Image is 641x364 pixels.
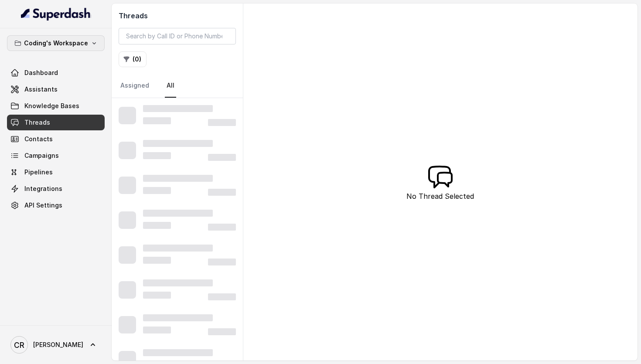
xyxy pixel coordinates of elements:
button: (0) [119,51,147,67]
button: Coding's Workspace [7,35,105,51]
a: Assigned [119,74,151,98]
span: Knowledge Bases [24,102,79,110]
text: CR [14,340,24,350]
a: Pipelines [7,164,105,180]
span: Dashboard [24,68,58,77]
span: [PERSON_NAME] [33,340,83,349]
h2: Threads [119,10,236,21]
a: Threads [7,115,105,130]
a: Knowledge Bases [7,98,105,114]
a: Integrations [7,181,105,197]
p: Coding's Workspace [24,38,88,48]
span: Campaigns [24,151,59,160]
a: [PERSON_NAME] [7,333,105,357]
span: API Settings [24,201,62,210]
img: light.svg [21,7,91,21]
a: Dashboard [7,65,105,81]
a: Assistants [7,82,105,97]
p: No Thread Selected [406,191,474,201]
a: API Settings [7,197,105,213]
span: Assistants [24,85,58,94]
nav: Tabs [119,74,236,98]
span: Pipelines [24,168,53,177]
input: Search by Call ID or Phone Number [119,28,236,44]
span: Integrations [24,184,62,193]
span: Threads [24,118,50,127]
a: Contacts [7,131,105,147]
span: Contacts [24,135,53,143]
a: All [165,74,176,98]
a: Campaigns [7,148,105,163]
